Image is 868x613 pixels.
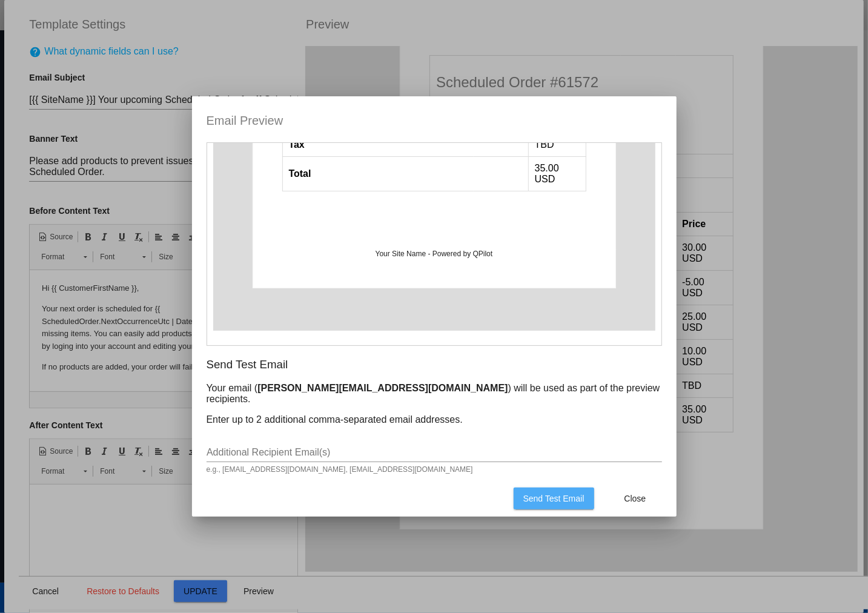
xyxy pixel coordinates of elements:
[609,488,662,509] button: Close
[12,33,255,83] p: Your next order is scheduled for {{ ScheduledOrder.NextOccurrenceUtc | Date:"MM/dd/yyyy" }} but i...
[12,91,255,104] p: If no products are added, your order will fail to process.
[207,358,662,371] h3: Send Test Email
[207,466,473,474] mat-hint: e.g., [EMAIL_ADDRESS][DOMAIN_NAME], [EMAIL_ADDRESS][DOMAIN_NAME]
[528,157,586,191] td: 35.00 USD
[528,133,586,157] td: TBD
[523,494,585,503] span: Send Test Email
[289,168,311,179] strong: Total
[257,383,508,393] b: [PERSON_NAME][EMAIL_ADDRESS][DOMAIN_NAME]
[12,12,255,25] p: Hi {{ CustomerFirstName }},
[514,488,594,509] button: Send Test Email
[624,494,646,503] span: Close
[207,383,662,405] p: Your email ( ) will be used as part of the preview recipients.
[207,414,662,425] p: Enter up to 2 additional comma-separated email addresses.
[289,139,305,150] strong: Tax
[207,111,662,130] h2: Email Preview
[253,250,615,288] td: Your Site Name - Powered by QPilot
